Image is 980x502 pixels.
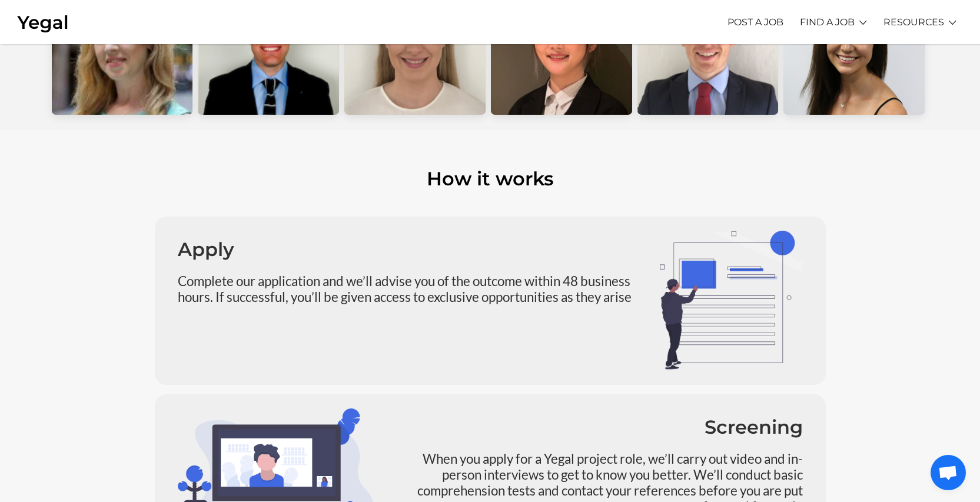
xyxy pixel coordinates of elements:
[931,455,966,490] a: Open chat
[660,231,803,371] img: component
[392,418,803,437] h2: Screening
[727,6,783,38] a: POST A JOB
[178,240,642,259] h2: Apply
[883,6,944,38] a: RESOURCES
[800,6,855,38] a: FIND A JOB
[178,273,642,305] p: Complete our application and we’ll advise you of the outcome within 48 business hours. If success...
